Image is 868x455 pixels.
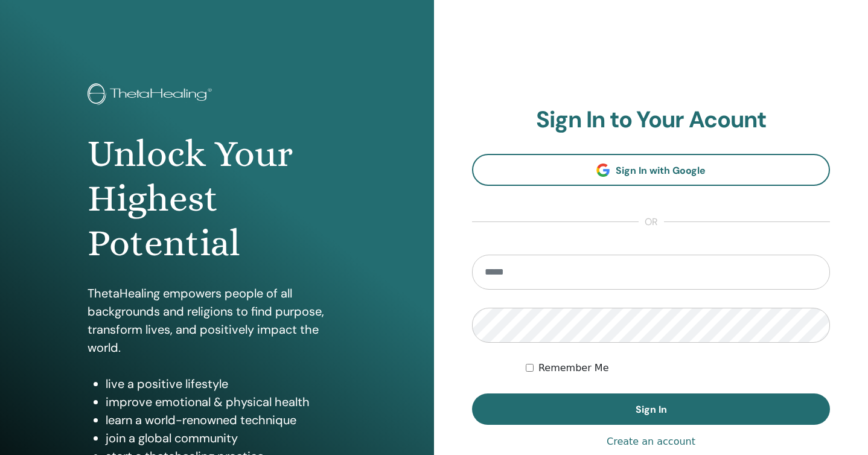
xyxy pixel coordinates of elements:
span: Sign In with Google [616,164,706,177]
div: Keep me authenticated indefinitely or until I manually logout [526,361,830,375]
li: improve emotional & physical health [106,393,346,411]
li: live a positive lifestyle [106,375,346,393]
span: or [639,215,664,229]
p: ThetaHealing empowers people of all backgrounds and religions to find purpose, transform lives, a... [88,284,346,357]
li: join a global community [106,429,346,447]
span: Sign In [636,403,667,416]
a: Create an account [607,434,695,449]
li: learn a world-renowned technique [106,411,346,429]
a: Sign In with Google [472,154,830,186]
label: Remember Me [538,361,609,375]
button: Sign In [472,393,830,425]
h2: Sign In to Your Acount [472,106,830,134]
h1: Unlock Your Highest Potential [88,132,346,266]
